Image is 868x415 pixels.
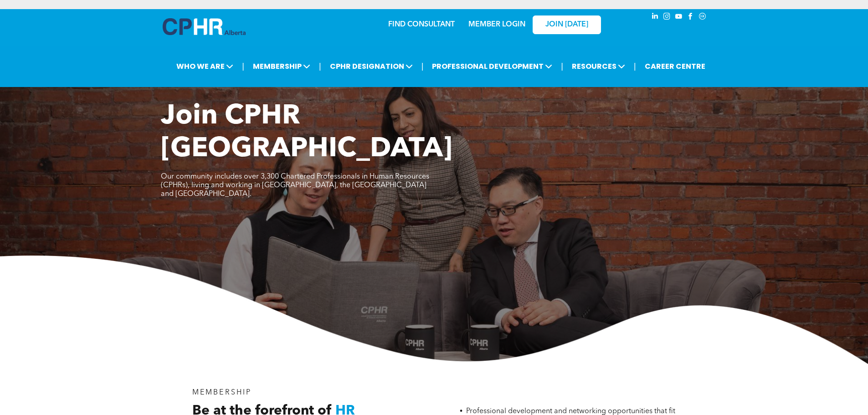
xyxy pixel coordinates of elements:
[242,57,244,76] li: |
[161,103,452,163] span: Join CPHR [GEOGRAPHIC_DATA]
[533,15,601,34] a: JOIN [DATE]
[561,57,563,76] li: |
[686,11,696,24] a: facebook
[650,11,660,24] a: linkedin
[161,173,429,198] span: Our community includes over 3,300 Chartered Professionals in Human Resources (CPHRs), living and ...
[250,58,313,75] span: MEMBERSHIP
[662,11,672,24] a: instagram
[421,57,424,76] li: |
[468,21,525,28] a: MEMBER LOGIN
[698,11,708,24] a: Social network
[327,58,416,75] span: CPHR DESIGNATION
[569,58,628,75] span: RESOURCES
[319,57,321,76] li: |
[545,20,588,29] span: JOIN [DATE]
[642,58,708,75] a: CAREER CENTRE
[634,57,636,76] li: |
[174,58,236,75] span: WHO WE ARE
[163,18,246,35] img: A blue and white logo for cp alberta
[192,389,252,396] span: MEMBERSHIP
[429,58,555,75] span: PROFESSIONAL DEVELOPMENT
[674,11,684,24] a: youtube
[388,21,455,28] a: FIND CONSULTANT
